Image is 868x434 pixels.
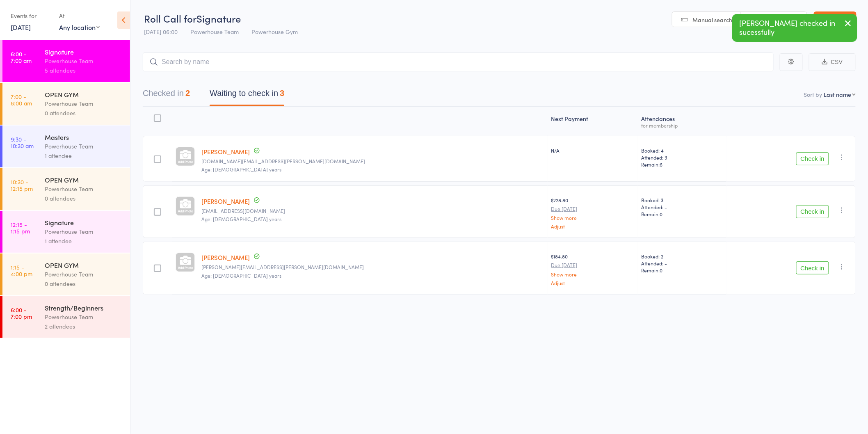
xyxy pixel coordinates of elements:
small: marnie.menzel@gmail.com [201,264,545,270]
div: N/A [551,147,635,154]
div: Powerhouse Team [45,99,123,108]
a: 10:30 -12:15 pmOPEN GYMPowerhouse Team0 attendees [2,168,130,210]
time: 7:00 - 8:00 am [11,93,32,106]
a: 9:30 -10:30 amMastersPowerhouse Team1 attendee [2,126,130,167]
a: [PERSON_NAME] [201,147,250,156]
time: 12:15 - 1:15 pm [11,221,30,234]
div: 2 [185,89,190,98]
div: 0 attendees [45,279,123,288]
div: 2 attendees [45,322,123,331]
div: Powerhouse Team [45,56,123,66]
span: Age: [DEMOGRAPHIC_DATA] years [201,166,281,173]
a: Adjust [551,224,635,229]
div: Strength/Beginners [45,303,123,312]
small: celynch7@gmail.com [201,208,545,214]
span: Roll Call for [144,11,196,25]
label: Sort by [804,90,822,98]
div: Powerhouse Team [45,227,123,236]
a: 7:00 -8:00 amOPEN GYMPowerhouse Team0 attendees [2,83,130,125]
div: 5 attendees [45,66,123,75]
div: Masters [45,132,123,142]
span: Powerhouse Gym [251,27,298,36]
div: Signature [45,218,123,227]
a: 12:15 -1:15 pmSignaturePowerhouse Team1 attendee [2,211,130,253]
span: 0 [660,210,662,217]
a: 6:00 -7:00 pmStrength/BeginnersPowerhouse Team2 attendees [2,296,130,338]
div: for membership [641,123,723,128]
a: Exit roll call [814,11,857,28]
span: Remain: [641,267,723,274]
div: Any location [59,23,100,32]
span: Attended: 3 [641,154,723,161]
div: 0 attendees [45,194,123,203]
time: 10:30 - 12:15 pm [11,178,33,192]
button: CSV [809,53,856,71]
a: [DATE] [11,23,31,32]
small: kym.hughes@outlook.com [201,158,545,164]
span: 6 [660,161,662,168]
span: Attended: - [641,203,723,210]
div: Last name [824,90,852,98]
a: Show more [551,215,635,220]
span: Remain: [641,210,723,217]
span: Attended: - [641,260,723,267]
span: [DATE] 06:00 [144,27,178,36]
button: Waiting to check in3 [210,85,284,106]
small: Due [DATE] [551,262,635,268]
div: [PERSON_NAME] checked in sucessfully [732,14,857,42]
div: Next Payment [548,110,638,132]
a: 6:00 -7:00 amSignaturePowerhouse Team5 attendees [2,40,130,82]
input: Search by name [143,53,774,71]
div: 0 attendees [45,108,123,118]
button: Check in [796,261,829,274]
span: 0 [660,267,662,274]
time: 6:00 - 7:00 am [11,50,32,64]
span: Powerhouse Team [190,27,239,36]
div: $228.80 [551,196,635,229]
span: Signature [196,11,241,25]
a: [PERSON_NAME] [201,197,250,206]
button: Check in [796,152,829,165]
span: Remain: [641,161,723,168]
div: 3 [280,89,284,98]
span: Booked: 3 [641,196,723,203]
a: Adjust [551,280,635,286]
div: Atten­dances [638,110,726,132]
span: Manual search [693,16,733,24]
button: Check in [796,205,829,218]
span: Booked: 2 [641,253,723,260]
div: Powerhouse Team [45,312,123,322]
span: Booked: 4 [641,147,723,154]
small: Due [DATE] [551,206,635,212]
time: 6:00 - 7:00 pm [11,306,32,320]
div: OPEN GYM [45,175,123,184]
span: Age: [DEMOGRAPHIC_DATA] years [201,215,281,222]
div: $184.80 [551,253,635,285]
a: 1:15 -4:00 pmOPEN GYMPowerhouse Team0 attendees [2,254,130,295]
span: Age: [DEMOGRAPHIC_DATA] years [201,272,281,279]
div: Powerhouse Team [45,270,123,279]
div: Signature [45,47,123,56]
div: OPEN GYM [45,90,123,99]
time: 1:15 - 4:00 pm [11,264,32,277]
a: [PERSON_NAME] [201,253,250,262]
a: Show more [551,272,635,277]
button: Checked in2 [143,85,190,106]
div: 1 attendee [45,236,123,246]
div: Powerhouse Team [45,184,123,194]
div: 1 attendee [45,151,123,160]
time: 9:30 - 10:30 am [11,136,34,149]
div: OPEN GYM [45,260,123,270]
div: At [59,9,100,23]
div: Events for [11,9,51,23]
div: Powerhouse Team [45,142,123,151]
